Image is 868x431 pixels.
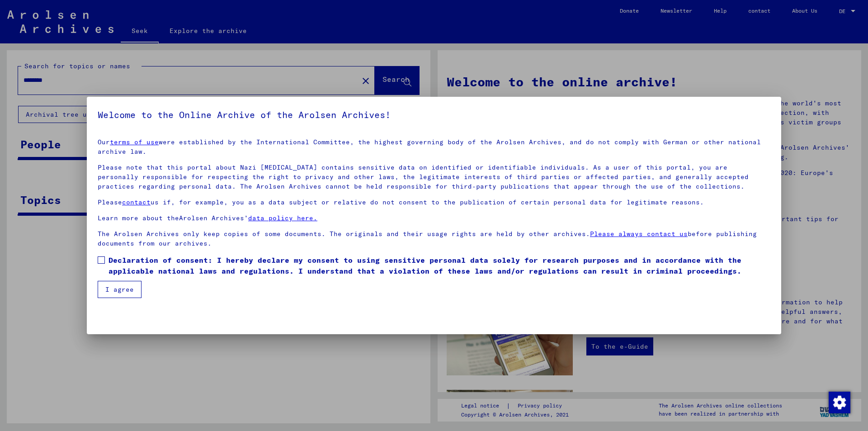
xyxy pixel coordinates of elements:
font: us if, for example, you as a data subject or relative do not consent to the publication of certai... [151,198,704,206]
a: Please always contact us [590,230,688,238]
img: Change consent [829,392,850,413]
font: Arolsen Archives’ [179,214,248,222]
font: Please [98,198,122,206]
div: Change consent [828,391,850,413]
a: data policy here. [248,214,317,222]
font: Please note that this portal about Nazi [MEDICAL_DATA] contains sensitive data on identified or i... [98,163,749,190]
a: contact [122,198,151,206]
font: were established by the International Committee, the highest governing body of the Arolsen Archiv... [98,138,761,156]
font: Welcome to the Online Archive of the Arolsen Archives! [98,109,391,120]
button: I agree [98,281,142,298]
font: The Arolsen Archives only keep copies of some documents. The originals and their usage rights are... [98,230,590,238]
font: Our [98,138,110,146]
font: I agree [105,285,134,294]
a: terms of use [110,138,159,146]
font: Learn more about the [98,214,179,222]
font: Declaration of consent: I hereby declare my consent to using sensitive personal data solely for r... [108,256,741,275]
